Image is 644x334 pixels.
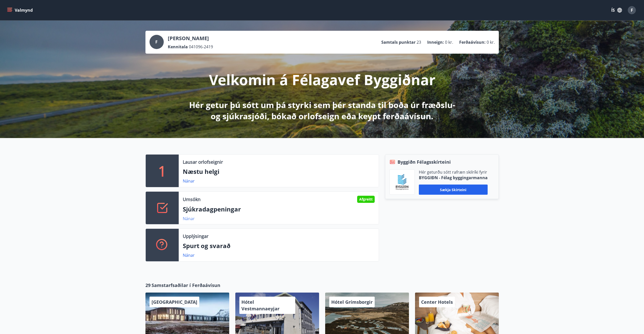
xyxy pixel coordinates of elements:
button: menu [6,6,35,15]
p: Kennitala [168,44,188,50]
span: Byggiðn Félagsskírteini [398,159,451,165]
p: Umsókn [183,196,201,203]
p: Hér geturðu sótt rafræn skilríki fyrir [419,169,488,175]
span: 041096-2419 [189,44,213,50]
p: [PERSON_NAME] [168,35,213,42]
img: BKlGVmlTW1Qrz68WFGMFQUcXHWdQd7yePWMkvn3i.png [393,173,411,191]
p: Spurt og svarað [183,241,375,250]
p: Upplýsingar [183,233,208,239]
span: 0 kr. [445,39,453,45]
span: Hótel Grímsborgir [331,299,373,305]
span: F [155,39,158,45]
span: 23 [417,39,421,45]
p: BYGGIÐN - Félag byggingarmanna [419,175,488,180]
p: Sjúkradagpeningar [183,205,375,214]
a: Nánar [183,216,195,221]
div: Afgreitt [357,196,375,203]
p: Inneign : [427,39,444,45]
a: Nánar [183,252,195,258]
p: 1 [158,161,166,180]
p: Ferðaávísun : [459,39,486,45]
a: Nánar [183,178,195,184]
p: Samtals punktar [381,39,416,45]
span: Hótel Vestmannaeyjar [241,299,279,312]
span: 29 [145,282,151,289]
span: Samstarfsaðilar í Ferðaávísun [152,282,220,289]
button: Sækja skírteini [419,185,488,195]
p: Lausar orlofseignir [183,159,223,165]
p: Hér getur þú sótt um þá styrki sem þér standa til boða úr fræðslu- og sjúkrasjóði, bókað orlofsei... [188,99,456,122]
button: ÍS [608,6,625,15]
span: 0 kr. [487,39,495,45]
span: Center Hotels [421,299,453,305]
p: Velkomin á Félagavef Byggiðnar [209,70,435,89]
span: [GEOGRAPHIC_DATA] [152,299,197,305]
span: F [631,7,633,13]
p: Næstu helgi [183,167,375,176]
button: F [626,4,638,16]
